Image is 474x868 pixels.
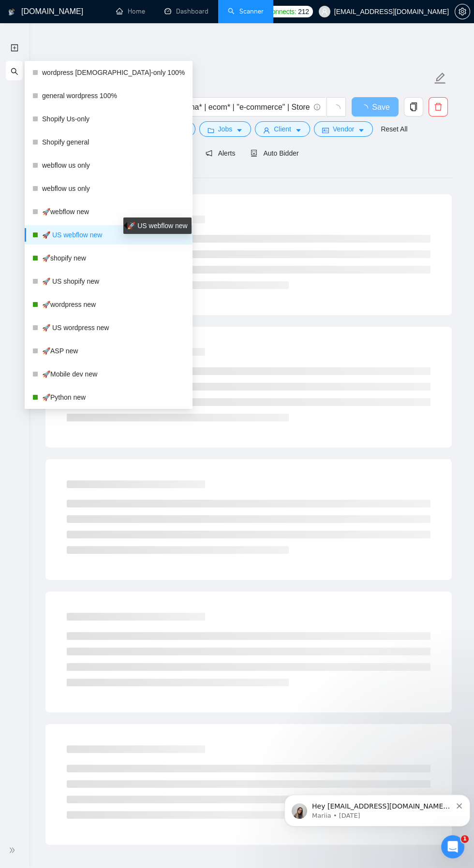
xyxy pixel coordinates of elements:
[274,124,291,134] span: Client
[8,4,15,20] img: logo
[42,364,185,384] a: 🚀Mobile dev new
[206,149,236,157] span: Alerts
[404,102,423,111] span: copy
[42,341,185,361] a: 🚀ASP new
[434,72,446,85] span: edit
[298,6,309,17] span: 212
[25,202,193,221] li: 🚀webflow new
[25,132,193,152] li: Shopify general
[455,4,470,19] button: setting
[358,127,365,134] span: caret-down
[429,102,447,111] span: delete
[42,295,185,314] a: 🚀wordpress new
[207,127,214,134] span: folder
[42,86,185,105] a: general wordpress 100%
[42,179,185,198] a: webflow us only
[263,127,270,134] span: user
[123,217,191,234] div: 🚀 US webflow new
[42,63,185,82] a: wordpress [DEMOGRAPHIC_DATA]-only 100%
[25,248,193,268] li: 🚀shopify new
[255,121,310,137] button: userClientcaret-down
[218,124,233,134] span: Jobs
[429,97,448,116] button: delete
[9,845,18,855] span: double-right
[42,248,185,268] a: 🚀shopify new
[455,8,470,15] a: setting
[381,124,407,134] a: Reset All
[25,295,193,314] li: 🚀wordpress new
[314,104,320,110] span: info-circle
[199,121,252,137] button: folderJobscaret-down
[42,318,185,337] a: 🚀 US wordpress new
[441,835,464,858] iframe: Intercom live chat
[25,109,193,129] li: Shopify Us-only
[295,127,302,134] span: caret-down
[236,127,243,134] span: caret-down
[11,61,18,81] span: search
[25,63,193,82] li: wordpress US-only 100%
[455,8,470,15] span: setting
[25,225,193,245] li: 🚀 US webflow new
[25,86,193,105] li: general wordpress 100%
[267,6,296,17] span: Connects:
[25,364,193,384] li: 🚀Mobile dev new
[228,7,264,15] a: searchScanner
[25,341,193,361] li: 🚀ASP new
[322,127,329,134] span: idcard
[116,7,145,15] a: homeHome
[42,132,185,152] a: Shopify general
[360,104,372,112] span: loading
[42,388,185,407] a: 🚀Python new
[321,8,328,15] span: user
[332,104,341,113] span: loading
[25,179,193,198] li: webflow us only
[42,202,185,221] a: 🚀webflow new
[372,101,389,113] span: Save
[314,121,373,137] button: idcardVendorcaret-down
[333,124,354,134] span: Vendor
[251,149,298,157] span: Auto Bidder
[461,835,469,843] span: 1
[251,150,257,157] span: robot
[42,225,185,245] a: 🚀 US webflow new
[25,388,193,407] li: 🚀Python new
[206,150,212,157] span: notification
[42,109,185,129] a: Shopify Us-only
[404,97,423,116] button: copy
[25,156,193,175] li: webflow us only
[25,318,193,337] li: 🚀 US wordpress new
[25,272,193,291] li: 🚀 US shopify new
[11,66,61,74] span: My Scanners
[51,66,432,90] input: Scanner name...
[6,38,23,57] li: New Scanner
[42,272,185,291] a: 🚀 US shopify new
[281,774,474,842] iframe: Intercom notifications message
[352,97,399,116] button: Save
[164,7,208,15] a: dashboardDashboard
[42,156,185,175] a: webflow us only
